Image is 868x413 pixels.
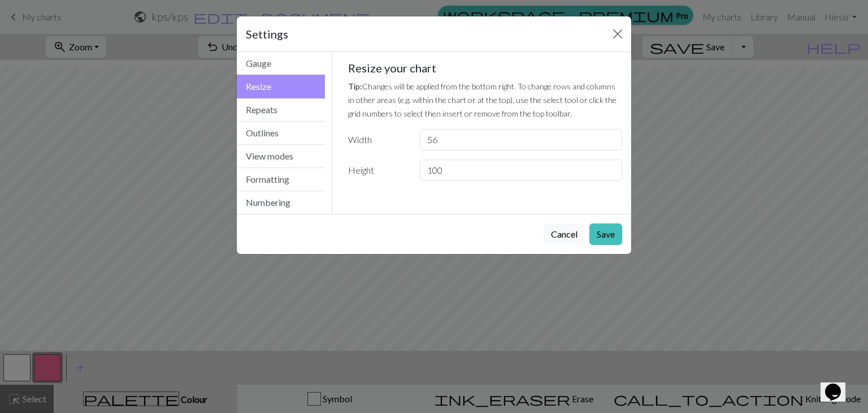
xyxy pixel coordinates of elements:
[237,75,325,98] button: Resize
[237,168,325,191] button: Formatting
[348,61,623,75] h5: Resize your chart
[237,122,325,145] button: Outlines
[348,81,617,118] small: Changes will be applied from the bottom right. To change rows and columns in other areas (e.g. wi...
[589,223,622,245] button: Save
[246,25,288,42] h5: Settings
[821,368,857,402] iframe: chat widget
[237,145,325,168] button: View modes
[237,98,325,122] button: Repeats
[237,191,325,214] button: Numbering
[348,81,362,91] strong: Tip:
[341,129,413,150] label: Width
[544,223,585,245] button: Cancel
[609,25,627,43] button: Close
[237,52,325,75] button: Gauge
[341,160,413,181] label: Height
